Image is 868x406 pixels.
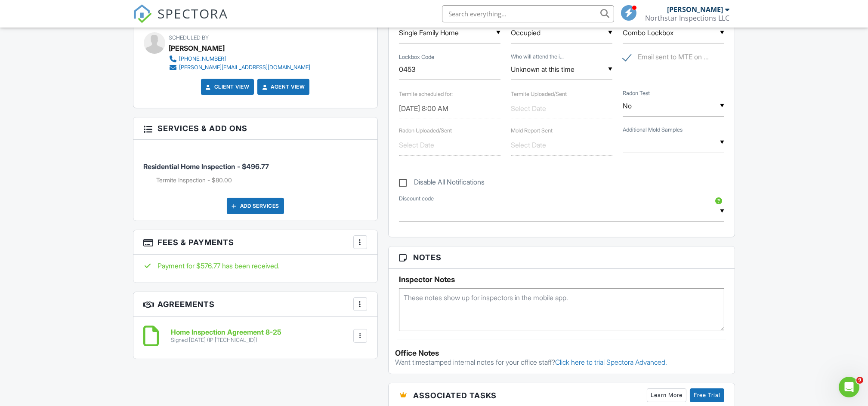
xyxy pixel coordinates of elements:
[647,388,686,402] a: Learn More
[623,53,709,64] label: Email sent to MTE on termite inspection
[260,83,305,91] a: Agent View
[171,337,282,344] div: Signed [DATE] (IP [TECHNICAL_ID])
[690,388,724,402] a: Free Trial
[399,195,434,203] label: Discount code
[169,55,311,63] a: [PHONE_NUMBER]
[511,135,612,156] input: Select Date
[171,329,282,344] a: Home Inspection Agreement 8-25 Signed [DATE] (IP [TECHNICAL_ID])
[133,230,377,255] h3: Fees & Payments
[555,358,667,366] a: Click here to trial Spectora Advanced.
[623,126,683,134] label: Additional Mold Samples
[399,91,453,97] label: Termite scheduled for:
[157,176,367,185] li: Add on: Termite Inspection
[511,127,553,134] label: Mold Report Sent
[511,98,612,119] input: Select Date
[144,146,367,191] li: Service: Residential Home Inspection
[511,91,567,97] label: Termite Uploaded/Sent
[839,377,859,397] iframe: Intercom live chat
[179,64,311,71] div: [PERSON_NAME][EMAIL_ADDRESS][DOMAIN_NAME]
[204,83,250,91] a: Client View
[133,4,152,23] img: The Best Home Inspection Software - Spectora
[133,292,377,317] h3: Agreements
[158,4,229,22] span: SPECTORA
[413,390,497,401] span: Associated Tasks
[169,42,225,55] div: [PERSON_NAME]
[399,275,725,284] h5: Inspector Notes
[646,14,730,22] div: Northstar Inspections LLC
[133,12,229,30] a: SPECTORA
[856,377,863,384] span: 9
[395,357,729,367] p: Want timestamped internal notes for your office staff?
[623,89,650,97] label: Radon Test
[399,59,500,80] input: Lockbox Code
[399,98,500,119] input: Select Date and Time
[399,135,500,156] input: Select Date
[399,127,452,134] label: Radon Uploaded/Sent
[442,5,614,22] input: Search everything...
[227,198,284,214] div: Add Services
[133,117,377,140] h3: Services & Add ons
[144,162,269,171] span: Residential Home Inspection - $496.77
[399,53,434,61] label: Lockbox Code
[667,5,723,14] div: [PERSON_NAME]
[144,261,367,271] div: Payment for $576.77 has been received.
[511,53,564,61] label: Who will attend the inspection?
[399,178,485,189] label: Disable All Notifications
[169,63,311,72] a: [PERSON_NAME][EMAIL_ADDRESS][DOMAIN_NAME]
[169,34,209,41] span: Scheduled By
[179,55,226,62] div: [PHONE_NUMBER]
[389,246,735,269] h3: Notes
[395,349,729,357] div: Office Notes
[171,329,282,336] h6: Home Inspection Agreement 8-25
